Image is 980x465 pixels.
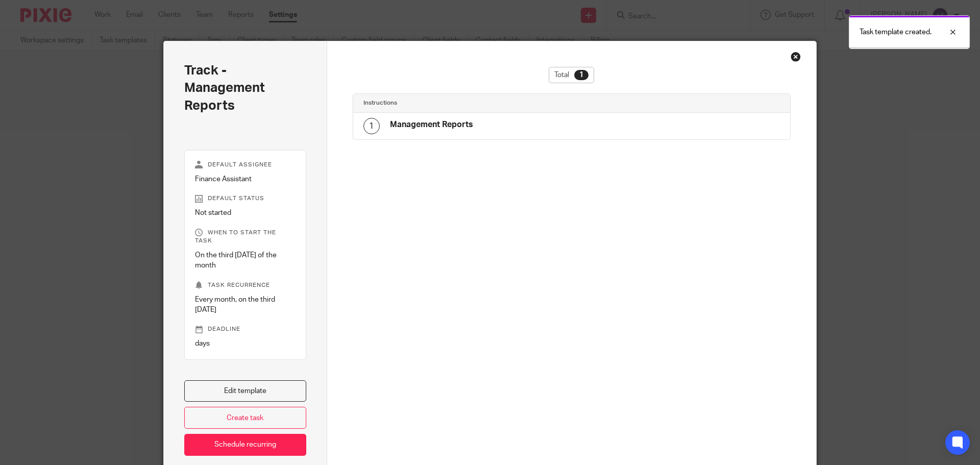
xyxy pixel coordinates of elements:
div: Close this dialog window [791,52,801,62]
p: days [195,338,296,349]
p: Default status [195,194,296,203]
p: Task template created. [860,27,932,37]
p: Default assignee [195,161,296,169]
div: Total [549,67,594,83]
p: Finance Assistant [195,174,296,184]
h4: Instructions [363,99,572,107]
p: Not started [195,208,296,218]
p: On the third [DATE] of the month [195,250,296,271]
a: Create task [184,407,306,429]
p: Task recurrence [195,281,296,289]
h2: Track - Management Reports [184,62,306,114]
div: 1 [363,118,380,134]
a: Schedule recurring [184,434,306,456]
p: Deadline [195,325,296,333]
a: Edit template [184,380,306,402]
h4: Management Reports [390,119,473,130]
div: 1 [574,70,589,80]
p: When to start the task [195,229,296,245]
p: Every month, on the third [DATE] [195,295,296,315]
